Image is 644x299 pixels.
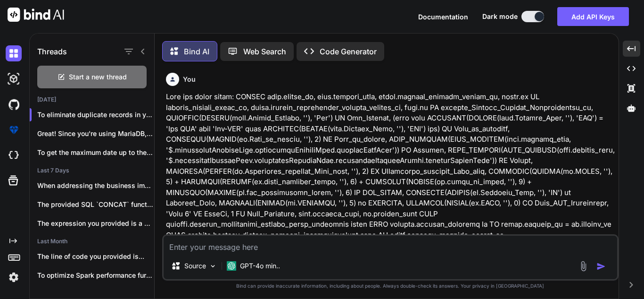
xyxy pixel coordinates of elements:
[30,96,154,103] h2: [DATE]
[596,262,606,271] img: icon
[37,110,154,120] p: To eliminate duplicate records in your S...
[8,8,64,22] img: Bind AI
[209,262,217,270] img: Pick Models
[482,12,518,21] span: Dark mode
[578,261,589,272] img: attachment
[320,46,377,57] p: Code Generator
[37,252,154,261] p: The line of code you provided is...
[6,45,22,61] img: darkChat
[37,148,154,157] p: To get the maximum date up to the hour a...
[37,219,154,228] p: The expression you provided is a SQL...
[6,122,22,138] img: premium
[30,167,154,174] h2: Last 7 Days
[37,200,154,209] p: The provided SQL `CONCAT` function appears to...
[240,261,280,271] p: GPT-4o min..
[37,290,154,299] p: **Problem:** Insufficient resources for the IRAS lead...
[69,72,127,82] span: Start a new thread
[6,269,22,285] img: settings
[183,75,196,84] h6: You
[418,13,468,21] span: Documentation
[243,46,286,57] p: Web Search
[227,261,236,271] img: GPT-4o mini
[30,238,154,245] h2: Last Month
[6,147,22,163] img: cloudideIcon
[37,181,154,190] p: When addressing the business implications of not...
[184,46,209,57] p: Bind AI
[418,12,468,22] button: Documentation
[184,261,206,271] p: Source
[37,129,154,138] p: Great! Since you're using MariaDB, you c...
[6,96,22,112] img: githubDark
[6,71,22,87] img: darkAi-studio
[162,282,619,290] p: Bind can provide inaccurate information, including about people. Always double-check its answers....
[557,7,629,26] button: Add API Keys
[37,271,154,280] p: To optimize Spark performance further within the...
[37,46,67,57] h1: Threads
